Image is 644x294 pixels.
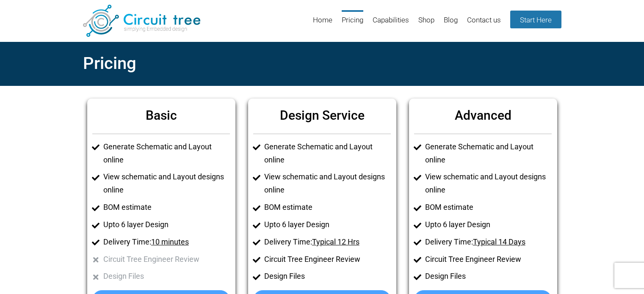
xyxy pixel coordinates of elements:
a: Home [313,10,332,38]
a: Contact us [467,10,501,38]
h2: Pricing [83,49,561,78]
h6: Design Service [253,104,391,127]
a: Pricing [342,10,363,38]
li: Generate Schematic and Layout online [103,140,230,167]
a: Capabilities [373,10,409,38]
u: Typical 12 Hrs [312,237,359,246]
li: View schematic and Layout designs online [264,170,391,197]
li: Delivery Time: [264,236,391,249]
li: Circuit Tree Engineer Review [425,253,552,266]
li: Design Files [264,270,391,283]
li: Upto 6 layer Design [103,218,230,231]
li: Design Files [103,270,230,283]
h6: Basic [92,104,230,127]
a: Start Here [510,11,561,28]
li: Circuit Tree Engineer Review [103,253,230,266]
img: Circuit Tree [83,5,200,37]
li: Design Files [425,270,552,283]
u: Typical 14 Days [473,237,525,246]
li: Delivery Time: [103,236,230,249]
h6: Advanced [414,104,552,127]
a: Shop [418,10,434,38]
a: Blog [444,10,458,38]
li: Upto 6 layer Design [425,218,552,231]
li: Generate Schematic and Layout online [264,140,391,167]
li: BOM estimate [425,201,552,214]
li: Circuit Tree Engineer Review [264,253,391,266]
u: 10 minutes [151,237,189,246]
li: Upto 6 layer Design [264,218,391,231]
li: Generate Schematic and Layout online [425,140,552,167]
li: BOM estimate [103,201,230,214]
li: View schematic and Layout designs online [425,170,552,197]
li: BOM estimate [264,201,391,214]
li: View schematic and Layout designs online [103,170,230,197]
li: Delivery Time: [425,236,552,249]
